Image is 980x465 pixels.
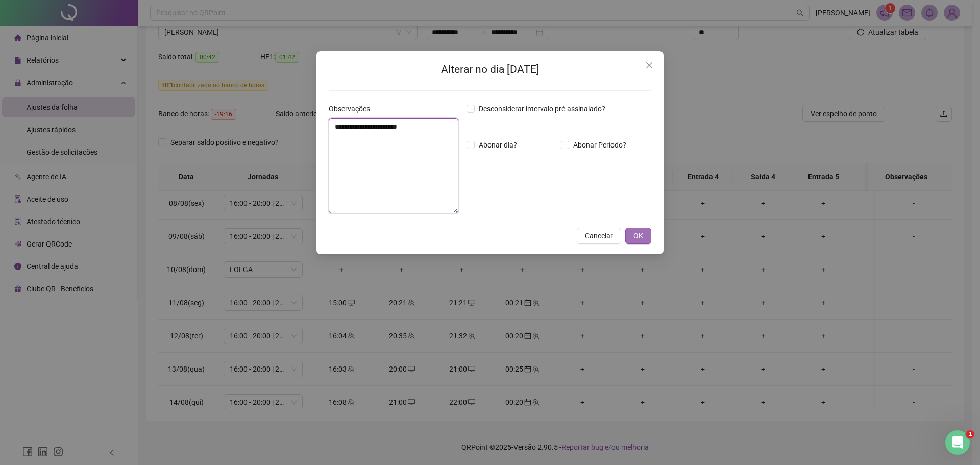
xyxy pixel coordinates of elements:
[577,228,621,244] button: Cancelar
[633,230,643,241] span: OK
[329,103,377,114] label: Observações
[641,57,657,74] button: Close
[569,139,630,151] span: Abonar Período?
[329,61,651,78] h2: Alterar no dia [DATE]
[645,61,653,69] span: close
[625,228,651,244] button: OK
[966,430,974,438] span: 1
[475,139,521,151] span: Abonar dia?
[945,430,970,455] iframe: Intercom live chat
[475,103,609,114] span: Desconsiderar intervalo pré-assinalado?
[585,230,613,241] span: Cancelar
